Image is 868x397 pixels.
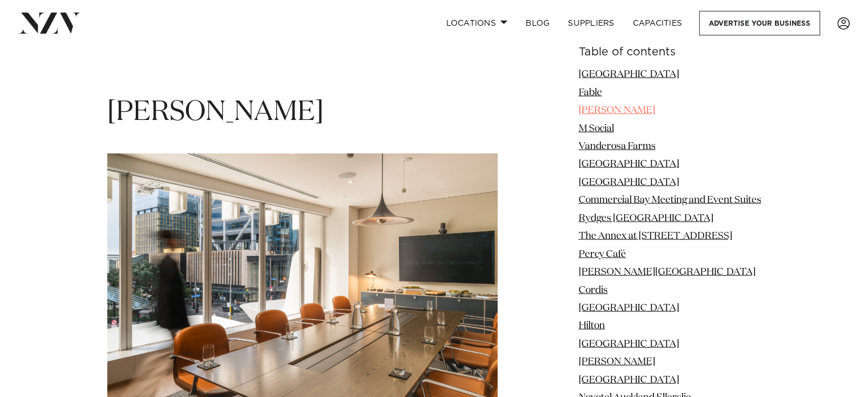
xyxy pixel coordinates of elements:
[624,11,692,35] a: Capacities
[579,123,614,133] a: M Social
[107,59,498,131] h1: [PERSON_NAME]
[579,106,655,115] a: [PERSON_NAME]
[18,13,80,33] img: nzv-logo.png
[579,46,761,58] h6: Table of contents
[579,70,679,79] a: [GEOGRAPHIC_DATA]
[699,11,820,35] a: Advertise your business
[579,178,679,187] a: [GEOGRAPHIC_DATA]
[579,375,679,384] a: [GEOGRAPHIC_DATA]
[579,357,655,367] a: [PERSON_NAME]
[579,231,732,241] a: The Annex at [STREET_ADDRESS]
[579,214,713,223] a: Rydges [GEOGRAPHIC_DATA]
[579,87,602,97] a: Fable
[579,249,626,259] a: Percy Café
[579,303,679,313] a: [GEOGRAPHIC_DATA]
[579,321,605,331] a: Hilton
[559,11,623,35] a: SUPPLIERS
[579,159,679,169] a: [GEOGRAPHIC_DATA]
[516,11,559,35] a: BLOG
[437,11,516,35] a: Locations
[579,195,761,205] a: Commercial Bay Meeting and Event Suites
[579,142,656,151] a: Vanderosa Farms
[579,285,608,295] a: Cordis
[579,339,679,349] a: [GEOGRAPHIC_DATA]
[579,267,756,277] a: [PERSON_NAME][GEOGRAPHIC_DATA]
